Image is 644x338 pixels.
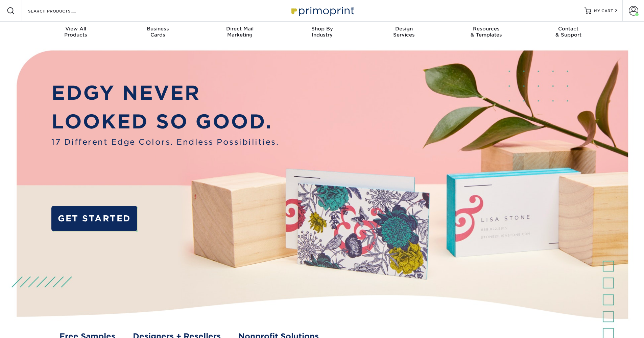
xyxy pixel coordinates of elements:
[527,26,610,32] span: Contact
[594,8,613,14] span: MY CART
[281,22,363,43] a: Shop ByIndustry
[527,22,610,43] a: Contact& Support
[117,26,199,38] div: Cards
[288,3,356,18] img: Primoprint
[445,26,527,32] span: Resources
[35,26,117,32] span: View All
[117,26,199,32] span: Business
[27,7,93,15] input: SEARCH PRODUCTS.....
[281,26,363,32] span: Shop By
[35,26,117,38] div: Products
[51,136,279,148] span: 17 Different Edge Colors. Endless Possibilities.
[281,26,363,38] div: Industry
[363,22,445,43] a: DesignServices
[51,107,279,136] p: LOOKED SO GOOD.
[445,22,527,43] a: Resources& Templates
[445,26,527,38] div: & Templates
[199,26,281,32] span: Direct Mail
[51,206,137,231] a: GET STARTED
[199,22,281,43] a: Direct MailMarketing
[51,78,279,107] p: EDGY NEVER
[363,26,445,32] span: Design
[199,26,281,38] div: Marketing
[35,22,117,43] a: View AllProducts
[527,26,610,38] div: & Support
[615,8,617,13] span: 2
[363,26,445,38] div: Services
[117,22,199,43] a: BusinessCards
